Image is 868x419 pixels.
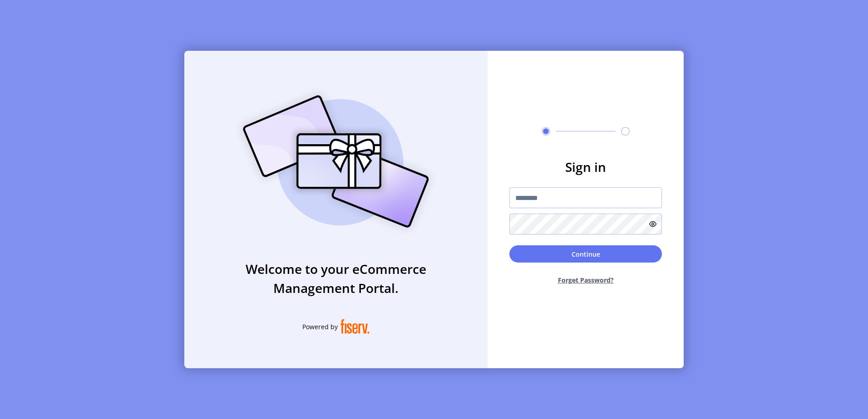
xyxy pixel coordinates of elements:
[302,322,338,331] span: Powered by
[509,245,662,263] button: Continue
[509,268,662,292] button: Forget Password?
[184,259,488,297] h3: Welcome to your eCommerce Management Portal.
[229,85,443,238] img: card_Illustration.svg
[509,157,662,176] h3: Sign in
